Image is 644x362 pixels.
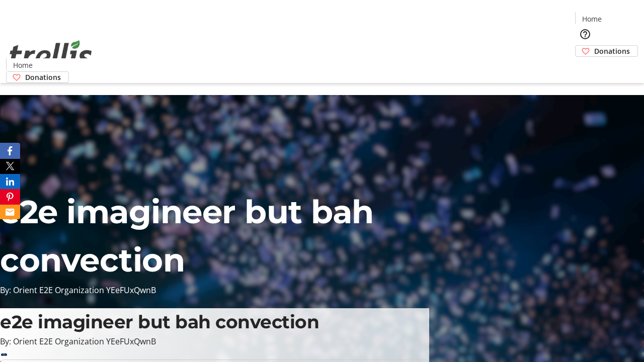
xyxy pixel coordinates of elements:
a: Home [576,14,608,24]
span: Donations [594,46,630,56]
a: Home [7,60,39,70]
span: Home [582,14,602,24]
img: Orient E2E Organization YEeFUxQwnB's Logo [6,29,96,79]
button: Help [575,24,595,44]
a: Donations [6,71,69,83]
button: Cart [575,57,595,77]
span: Donations [25,72,61,82]
span: Home [13,60,33,70]
a: Donations [575,45,638,57]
